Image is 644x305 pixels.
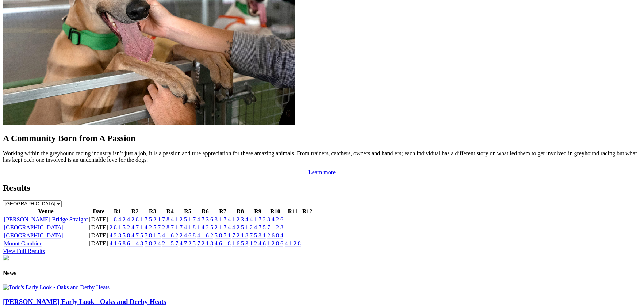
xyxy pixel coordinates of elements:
a: 4 1 6 2 [197,232,213,239]
a: [GEOGRAPHIC_DATA] [4,232,64,239]
a: Mount Gambier [4,240,42,247]
a: 4 6 1 8 [215,240,231,247]
a: [PERSON_NAME] Bridge Straight [4,216,88,222]
th: R6 [197,208,214,215]
th: R9 [249,208,266,215]
a: 7 8 4 1 [162,216,178,222]
a: 2 1 5 7 [162,240,178,247]
p: Working within the greyhound racing industry isn’t just a job, it is a passion and true appreciat... [3,150,641,163]
a: 4 1 2 8 [285,240,301,247]
a: 4 2 8 1 [127,216,143,222]
a: 1 8 4 2 [110,216,126,222]
a: 7 5 2 1 [145,216,161,222]
h4: News [3,270,641,277]
td: [DATE] [89,240,108,247]
th: R8 [232,208,249,215]
a: 7 2 1 8 [232,232,248,239]
a: 7 5 3 1 [250,232,266,239]
a: 2 5 1 7 [180,216,196,222]
a: 4 1 7 2 [250,216,266,222]
td: [DATE] [89,232,108,239]
a: 4 2 8 5 [110,232,126,239]
a: [GEOGRAPHIC_DATA] [4,224,64,230]
a: 7 8 2 4 [145,240,161,247]
a: 1 2 4 6 [250,240,266,247]
a: 3 1 7 4 [215,216,231,222]
a: 4 2 5 1 [232,224,248,230]
th: R4 [162,208,179,215]
a: 4 7 3 6 [197,216,213,222]
a: 8 4 7 5 [127,232,143,239]
a: 7 4 1 8 [180,224,196,230]
a: 2 8 7 1 [162,224,178,230]
th: R3 [144,208,161,215]
h2: A Community Born from A Passion [3,133,641,143]
img: Todd's Early Look - Oaks and Derby Heats [3,284,110,291]
a: 1 2 3 4 [232,216,248,222]
a: 2 4 7 1 [127,224,143,230]
a: 1 4 2 5 [197,224,213,230]
a: 4 7 2 5 [180,240,196,247]
a: 2 6 8 4 [267,232,283,239]
a: 7 8 1 5 [145,232,161,239]
th: R2 [127,208,143,215]
td: [DATE] [89,224,108,231]
a: 4 1 6 8 [110,240,126,247]
a: Learn more [308,169,336,175]
a: 8 4 2 6 [267,216,283,222]
a: 5 8 7 1 [215,232,231,239]
th: R12 [302,208,313,215]
a: 6 1 4 8 [127,240,143,247]
th: R1 [109,208,126,215]
td: [DATE] [89,216,108,223]
img: chasers_homepage.jpg [3,255,9,260]
a: 2 1 7 4 [215,224,231,230]
a: 2 8 1 5 [110,224,126,230]
th: R7 [214,208,231,215]
a: 4 1 6 2 [162,232,178,239]
a: 2 4 6 8 [180,232,196,239]
h2: Results [3,183,641,193]
a: View Full Results [3,248,45,254]
a: 4 2 5 7 [145,224,161,230]
th: Date [89,208,108,215]
a: 1 6 5 3 [232,240,248,247]
a: 1 2 8 6 [267,240,283,247]
th: Venue [4,208,88,215]
th: R5 [179,208,196,215]
a: 7 2 1 8 [197,240,213,247]
a: 7 1 2 8 [267,224,283,230]
a: 2 4 7 5 [250,224,266,230]
th: R10 [267,208,284,215]
th: R11 [284,208,301,215]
